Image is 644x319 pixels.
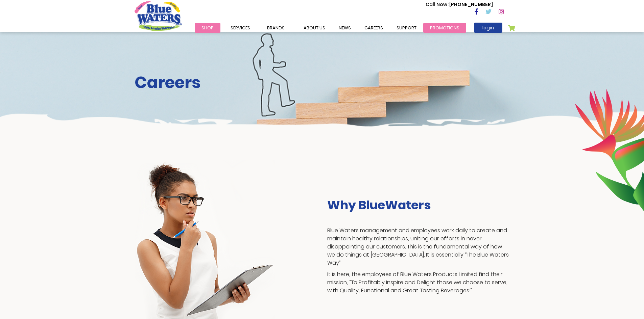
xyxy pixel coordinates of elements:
[327,198,510,212] h3: Why BlueWaters
[358,23,390,33] a: careers
[327,270,510,295] p: It is here, the employees of Blue Waters Products Limited find their mission, “To Profitably Insp...
[135,73,510,92] h2: Careers
[231,25,250,31] span: Services
[297,23,332,33] a: about us
[327,227,510,267] p: Blue Waters management and employees work daily to create and maintain healthy relationships, uni...
[423,23,466,33] a: Promotions
[201,25,214,31] span: Shop
[332,23,358,33] a: News
[426,1,493,8] p: [PHONE_NUMBER]
[474,23,502,33] a: login
[267,25,285,31] span: Brands
[426,1,449,8] span: Call Now :
[575,89,644,211] img: career-intro-leaves.png
[390,23,423,33] a: support
[135,1,182,31] a: store logo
